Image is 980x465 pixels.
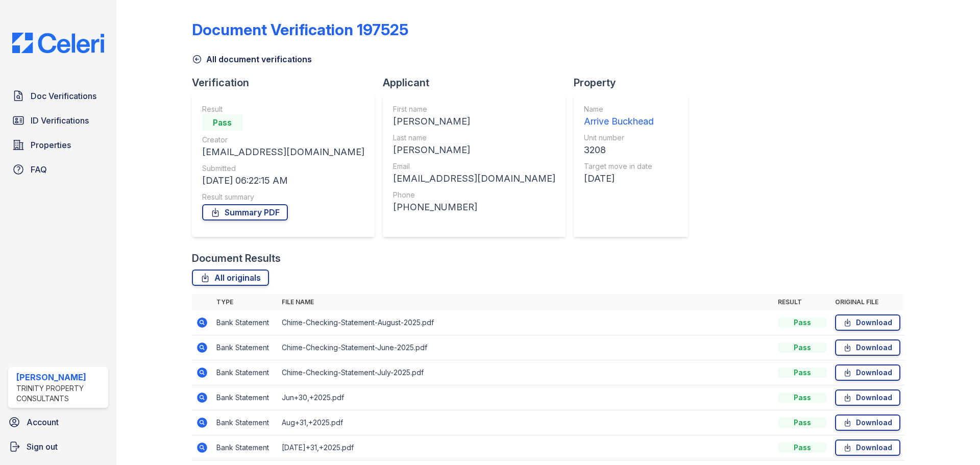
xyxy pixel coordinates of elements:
[278,310,774,335] td: Chime-Checking-Statement-August-2025.pdf
[393,104,555,114] div: First name
[192,20,408,39] div: Document Verification 197525
[584,104,654,114] div: Name
[835,364,900,381] a: Download
[4,436,112,457] a: Sign out
[31,139,71,151] span: Properties
[16,383,104,404] div: Trinity Property Consultants
[27,416,59,428] span: Account
[192,251,281,265] div: Document Results
[202,135,364,145] div: Creator
[8,86,108,106] a: Doc Verifications
[202,174,364,188] div: [DATE] 06:22:15 AM
[584,161,654,172] div: Target move in date
[393,114,555,129] div: [PERSON_NAME]
[27,440,58,453] span: Sign out
[278,335,774,360] td: Chime-Checking-Statement-June-2025.pdf
[212,435,278,460] td: Bank Statement
[212,360,278,385] td: Bank Statement
[278,435,774,460] td: [DATE]+31,+2025.pdf
[4,412,112,432] a: Account
[835,414,900,431] a: Download
[278,385,774,410] td: Jun+30,+2025.pdf
[278,360,774,385] td: Chime-Checking-Statement-July-2025.pdf
[8,135,108,155] a: Properties
[202,114,243,131] div: Pass
[212,294,278,310] th: Type
[574,76,696,90] div: Property
[774,294,831,310] th: Result
[584,114,654,129] div: Arrive Buckhead
[192,76,383,90] div: Verification
[4,33,112,53] img: CE_Logo_Blue-a8612792a0a2168367f1c8372b55b34899dd931a85d93a1a3d3e32e68fde9ad4.png
[393,143,555,157] div: [PERSON_NAME]
[212,385,278,410] td: Bank Statement
[212,335,278,360] td: Bank Statement
[192,270,269,286] a: All originals
[831,294,904,310] th: Original file
[31,90,96,102] span: Doc Verifications
[393,190,555,200] div: Phone
[8,159,108,180] a: FAQ
[8,110,108,131] a: ID Verifications
[584,133,654,143] div: Unit number
[212,410,278,435] td: Bank Statement
[778,317,827,328] div: Pass
[835,439,900,456] a: Download
[278,294,774,310] th: File name
[584,172,654,186] div: [DATE]
[16,371,104,383] div: [PERSON_NAME]
[31,163,47,176] span: FAQ
[778,393,827,403] div: Pass
[202,204,288,221] a: Summary PDF
[393,172,555,186] div: [EMAIL_ADDRESS][DOMAIN_NAME]
[835,314,900,331] a: Download
[393,133,555,143] div: Last name
[202,192,364,202] div: Result summary
[202,145,364,159] div: [EMAIL_ADDRESS][DOMAIN_NAME]
[383,76,574,90] div: Applicant
[835,389,900,406] a: Download
[202,104,364,114] div: Result
[778,418,827,428] div: Pass
[835,339,900,356] a: Download
[584,104,654,129] a: Name Arrive Buckhead
[393,161,555,172] div: Email
[212,310,278,335] td: Bank Statement
[192,53,312,65] a: All document verifications
[778,443,827,453] div: Pass
[278,410,774,435] td: Aug+31,+2025.pdf
[778,368,827,378] div: Pass
[393,200,555,214] div: [PHONE_NUMBER]
[778,342,827,353] div: Pass
[31,114,89,127] span: ID Verifications
[202,163,364,174] div: Submitted
[584,143,654,157] div: 3208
